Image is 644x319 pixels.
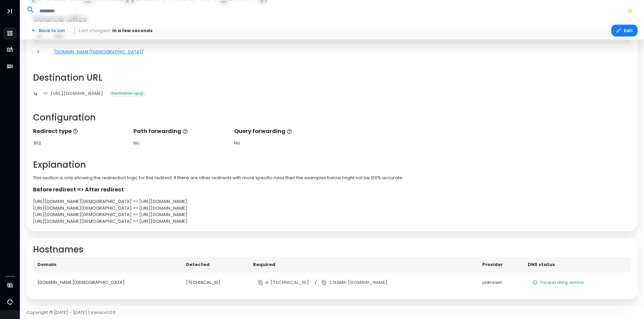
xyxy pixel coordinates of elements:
button: A: [TECHNICAL_ID] [253,277,314,289]
div: [URL][DOMAIN_NAME][DEMOGRAPHIC_DATA] => [URL][DOMAIN_NAME] [33,211,631,218]
div: unknown [482,279,519,286]
p: Before redirect => After redirect [33,186,631,194]
div: [URL][DOMAIN_NAME][DEMOGRAPHIC_DATA] => [URL][DOMAIN_NAME] [33,205,631,212]
h2: Destination URL [33,73,631,83]
button: Edit [611,25,638,36]
a: [DOMAIN_NAME][DEMOGRAPHIC_DATA]/ [54,49,144,55]
p: Query forwarding [234,127,328,135]
div: [DOMAIN_NAME][DEMOGRAPHIC_DATA] [37,279,178,286]
td: / [249,272,478,293]
p: This section is only showing the redirection logic for this redirect. If there are other redirect... [33,175,631,181]
h2: Configuration [33,112,631,123]
button: Toggle Aside [3,5,16,18]
a: [URL][DOMAIN_NAME] [38,87,108,99]
span: Last changed: [79,27,110,34]
th: Provider [478,257,523,272]
div: No [234,140,328,147]
th: DNS status [523,257,631,272]
h2: Explanation [33,160,631,170]
div: 1 [37,49,45,55]
a: Back to List [26,25,70,36]
h2: Hostnames [33,244,631,255]
div: No [133,140,227,147]
div: [URL][DOMAIN_NAME][DEMOGRAPHIC_DATA] => [URL][DOMAIN_NAME] [33,198,631,205]
p: Redirect type [33,127,127,135]
span: Destination up [109,90,146,97]
th: Required [249,257,478,272]
th: Detected [182,257,248,272]
span: Copyright © [DATE] - [DATE] | Version 1.0.0 [26,309,116,316]
span: in a few seconds [112,27,153,34]
div: 302 [33,140,127,147]
button: CNAME: [DOMAIN_NAME] [317,277,392,289]
td: [TECHNICAL_ID] [182,272,248,293]
p: Path forwarding [133,127,227,135]
button: Forwarding active [528,277,588,289]
th: Domain [33,257,182,272]
div: [URL][DOMAIN_NAME][DEMOGRAPHIC_DATA] => [URL][DOMAIN_NAME] [33,218,631,225]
